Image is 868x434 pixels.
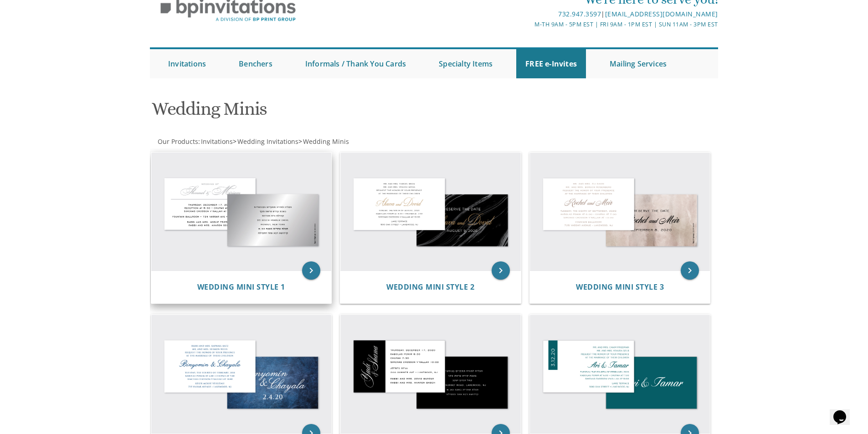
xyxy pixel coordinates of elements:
[340,315,521,433] img: Wedding Mini Style 5
[492,261,510,280] a: keyboard_arrow_right
[233,137,298,146] span: >
[151,153,332,271] img: Wedding Mini Style 1
[386,283,474,291] a: Wedding Mini Style 2
[530,153,710,271] img: Wedding Mini Style 3
[159,49,215,78] a: Invitations
[236,137,298,146] a: Wedding Invitations
[430,49,502,78] a: Specialty Items
[302,261,320,280] a: keyboard_arrow_right
[601,49,676,78] a: Mailing Services
[298,137,349,146] span: >
[516,49,586,78] a: FREE e-Invites
[558,10,601,18] a: 732.947.3597
[237,137,298,146] span: Wedding Invitations
[150,137,434,146] div: :
[340,153,521,271] img: Wedding Mini Style 2
[197,282,285,292] span: Wedding Mini Style 1
[151,315,332,433] img: Wedding Mini Style 4
[576,282,664,292] span: Wedding Mini Style 3
[576,283,664,291] a: Wedding Mini Style 3
[386,282,474,292] span: Wedding Mini Style 2
[152,99,524,126] h1: Wedding Minis
[530,315,710,433] img: Wedding Mini Style 6
[340,9,718,20] div: |
[303,137,349,146] span: Wedding Minis
[605,10,718,18] a: [EMAIL_ADDRESS][DOMAIN_NAME]
[201,137,233,146] span: Invitations
[200,137,233,146] a: Invitations
[197,283,285,291] a: Wedding Mini Style 1
[340,20,718,29] div: M-Th 9am - 5pm EST | Fri 9am - 1pm EST | Sun 11am - 3pm EST
[302,137,349,146] a: Wedding Minis
[157,137,198,146] a: Our Products
[830,398,859,425] iframe: chat widget
[681,261,699,280] a: keyboard_arrow_right
[230,49,282,78] a: Benchers
[296,49,415,78] a: Informals / Thank You Cards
